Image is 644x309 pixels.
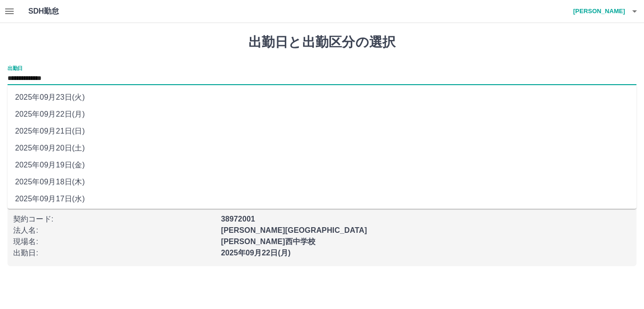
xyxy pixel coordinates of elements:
li: 2025年09月20日(土) [8,140,636,157]
b: 2025年09月22日(月) [221,249,291,257]
p: 法人名 : [13,225,215,236]
b: 38972001 [221,215,255,223]
li: 2025年09月17日(水) [8,190,636,207]
b: [PERSON_NAME][GEOGRAPHIC_DATA] [221,226,367,234]
h1: 出勤日と出勤区分の選択 [8,34,636,50]
li: 2025年09月19日(金) [8,157,636,174]
b: [PERSON_NAME]西中学校 [221,238,316,246]
li: 2025年09月18日(木) [8,174,636,190]
p: 現場名 : [13,236,215,247]
p: 契約コード : [13,214,215,225]
li: 2025年09月16日(火) [8,207,636,224]
p: 出勤日 : [13,247,215,259]
label: 出勤日 [8,64,23,71]
li: 2025年09月23日(火) [8,89,636,106]
li: 2025年09月21日(日) [8,123,636,140]
li: 2025年09月22日(月) [8,106,636,123]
